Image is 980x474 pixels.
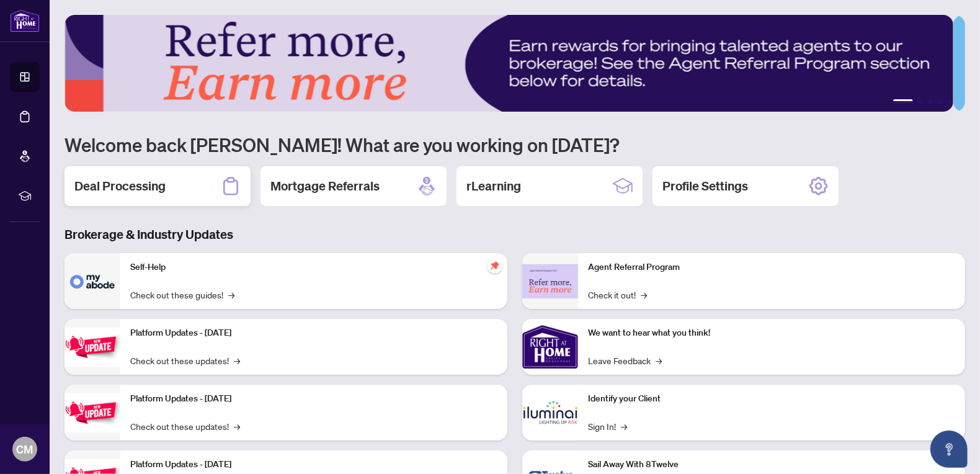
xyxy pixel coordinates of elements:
img: Platform Updates - July 8, 2025 [65,393,120,432]
p: Sail Away With 8Twelve [588,458,955,472]
img: We want to hear what you think! [522,319,578,375]
button: 4 [938,99,943,104]
img: Identify your Client [522,385,578,440]
span: → [641,288,647,302]
span: → [234,354,240,367]
p: Self-Help [130,261,497,274]
img: logo [10,9,40,32]
img: Platform Updates - July 21, 2025 [65,328,120,367]
a: Sign In!→ [588,419,627,433]
a: Check out these updates!→ [130,419,240,433]
a: Check out these updates!→ [130,354,240,367]
h1: Welcome back [PERSON_NAME]! What are you working on [DATE]? [65,133,965,156]
img: Slide 0 [65,15,953,112]
p: We want to hear what you think! [588,326,955,340]
span: → [621,419,627,433]
a: Leave Feedback→ [588,354,662,367]
h3: Brokerage & Industry Updates [65,226,965,243]
span: → [656,354,662,367]
p: Identify your Client [588,392,955,406]
span: → [234,419,240,433]
span: pushpin [488,258,502,273]
button: 3 [928,99,933,104]
button: 1 [893,99,913,104]
p: Platform Updates - [DATE] [130,458,497,472]
span: → [228,288,234,302]
h2: rLearning [466,177,521,195]
p: Platform Updates - [DATE] [130,326,497,340]
span: CM [17,440,33,458]
img: Agent Referral Program [522,264,578,298]
p: Agent Referral Program [588,261,955,274]
button: Open asap [930,431,968,468]
h2: Deal Processing [74,177,166,195]
a: Check it out!→ [588,288,647,302]
a: Check out these guides!→ [130,288,234,302]
h2: Mortgage Referrals [270,177,380,195]
img: Self-Help [65,253,120,309]
h2: Profile Settings [662,177,748,195]
p: Platform Updates - [DATE] [130,392,497,406]
button: 2 [918,99,923,104]
button: 5 [948,99,953,104]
